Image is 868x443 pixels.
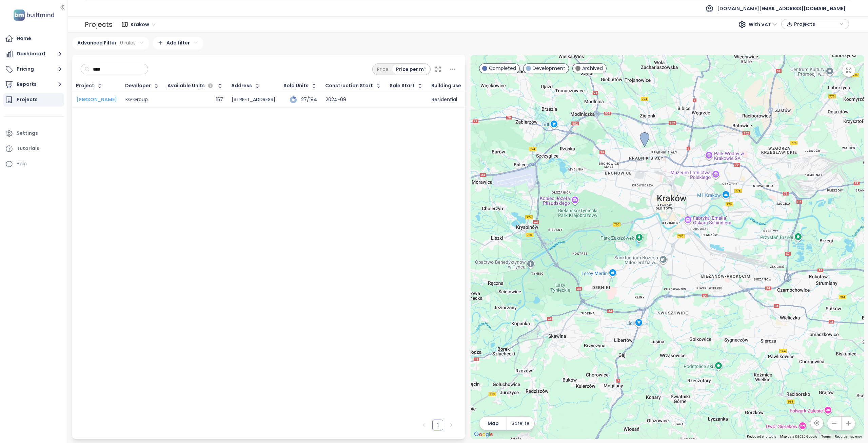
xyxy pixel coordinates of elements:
[3,93,64,107] a: Projects
[390,84,415,88] div: Sale Start
[431,84,461,88] div: Building use
[125,84,151,88] div: Developer
[3,78,64,91] button: Reports
[488,420,499,427] span: Map
[392,64,430,74] div: Price per m²
[216,97,223,103] div: 157
[131,19,155,30] span: Krakow
[419,420,430,430] button: left
[3,47,64,61] button: Dashboard
[3,142,64,155] a: Tutorials
[785,19,845,29] div: button
[533,64,565,72] span: Development
[232,97,275,103] div: [STREET_ADDRESS]
[446,420,457,430] button: right
[125,97,148,103] div: KG Group
[76,96,117,103] a: [PERSON_NAME]
[373,64,392,74] div: Price
[507,417,534,430] button: Satelite
[72,37,149,50] div: Advanced Filter
[446,420,457,430] li: Next Page
[231,84,252,88] div: Address
[512,420,530,427] span: Satelite
[717,0,846,17] span: [DOMAIN_NAME][EMAIL_ADDRESS][DOMAIN_NAME]
[749,19,777,30] span: With VAT
[17,34,31,43] div: Home
[167,84,205,88] span: Available Units
[3,62,64,76] button: Pricing
[479,417,507,430] button: Map
[17,144,39,153] div: Tutorials
[780,435,817,438] span: Map data ©2025 Google
[582,64,603,72] span: Archived
[17,129,38,137] div: Settings
[419,420,430,430] li: Previous Page
[3,127,64,140] a: Settings
[283,84,309,88] span: Sold Units
[85,18,113,31] div: Projects
[300,97,317,102] div: 27/184
[76,84,94,88] div: Project
[472,430,495,439] a: Open this area in Google Maps (opens a new window)
[17,95,38,104] div: Projects
[449,423,453,427] span: right
[433,420,443,430] a: 1
[422,423,426,427] span: left
[432,97,457,103] div: Residential
[120,39,136,47] span: 0 rules
[747,434,776,439] button: Keyboard shortcuts
[325,84,373,88] div: Construction Start
[3,32,64,45] a: Home
[153,37,203,50] div: Add filter
[17,160,27,168] div: Help
[12,8,56,22] img: logo
[3,157,64,171] div: Help
[325,97,346,103] div: 2024-09
[821,435,831,438] a: Terms (opens in new tab)
[835,435,862,438] a: Report a map error
[472,430,495,439] img: Google
[489,64,516,72] span: Completed
[432,420,443,430] li: 1
[167,82,215,90] div: Available Units
[794,19,838,29] span: Projects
